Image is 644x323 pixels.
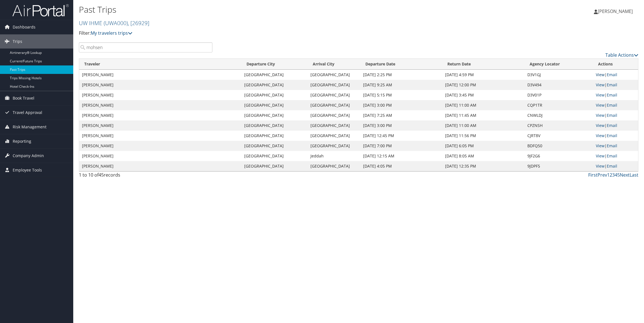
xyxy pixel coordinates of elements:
td: [GEOGRAPHIC_DATA] [308,161,360,171]
a: Email [607,113,617,118]
span: Company Admin [13,149,44,163]
td: [PERSON_NAME] [79,141,241,151]
a: Email [607,123,617,128]
a: Email [607,143,617,148]
td: [DATE] 3:00 PM [360,100,442,110]
span: ( UWA000 ) [104,19,128,27]
td: [PERSON_NAME] [79,80,241,90]
a: Prev [598,172,607,178]
td: [DATE] 9:25 AM [360,80,442,90]
td: [GEOGRAPHIC_DATA] [241,161,308,171]
span: Trips [13,34,22,49]
td: BDFQ50 [525,141,593,151]
span: , [ 26929 ] [128,19,149,27]
a: View [596,102,605,108]
a: View [596,163,605,169]
a: View [596,113,605,118]
td: [GEOGRAPHIC_DATA] [241,141,308,151]
a: View [596,143,605,148]
td: Jeddah [308,151,360,161]
th: Traveler: activate to sort column ascending [79,59,241,70]
span: Risk Management [13,120,46,134]
td: [PERSON_NAME] [79,90,241,100]
td: [GEOGRAPHIC_DATA] [241,120,308,131]
td: [DATE] 11:56 PM [442,131,524,141]
a: UW IHME [79,19,149,27]
td: [PERSON_NAME] [79,131,241,141]
td: D3V1GJ [525,70,593,80]
td: | [593,151,638,161]
td: CPZNSH [525,120,593,131]
img: airportal-logo.png [12,4,69,17]
a: Last [630,172,638,178]
td: | [593,80,638,90]
span: [PERSON_NAME] [598,8,633,14]
a: View [596,153,605,159]
a: View [596,123,605,128]
th: Agency Locator: activate to sort column ascending [525,59,593,70]
td: [GEOGRAPHIC_DATA] [308,90,360,100]
span: Dashboards [13,20,35,34]
td: | [593,141,638,151]
td: [DATE] 11:00 AM [442,100,524,110]
span: Travel Approval [13,106,42,120]
td: [DATE] 11:45 AM [442,110,524,120]
a: Next [620,172,630,178]
td: [GEOGRAPHIC_DATA] [241,110,308,120]
a: First [588,172,598,178]
td: [DATE] 5:15 PM [360,90,442,100]
td: [GEOGRAPHIC_DATA] [308,110,360,120]
a: Email [607,102,617,108]
a: Email [607,133,617,138]
th: Departure Date: activate to sort column ascending [360,59,442,70]
a: View [596,92,605,98]
td: | [593,131,638,141]
span: Reporting [13,134,31,148]
td: [DATE] 8:05 AM [442,151,524,161]
td: [PERSON_NAME] [79,110,241,120]
a: Email [607,92,617,98]
td: [PERSON_NAME] [79,70,241,80]
td: [GEOGRAPHIC_DATA] [241,151,308,161]
th: Actions [593,59,638,70]
a: 1 [607,172,610,178]
a: View [596,82,605,87]
td: [GEOGRAPHIC_DATA] [308,100,360,110]
td: [DATE] 7:00 PM [360,141,442,151]
td: [GEOGRAPHIC_DATA] [308,131,360,141]
td: [GEOGRAPHIC_DATA] [241,70,308,80]
a: Email [607,82,617,87]
td: [PERSON_NAME] [79,100,241,110]
td: [DATE] 11:00 AM [442,120,524,131]
td: | [593,110,638,120]
td: [DATE] 12:35 PM [442,161,524,171]
td: [PERSON_NAME] [79,120,241,131]
p: Filter: [79,30,452,37]
a: Email [607,72,617,77]
span: Employee Tools [13,163,42,177]
td: D3V494 [525,80,593,90]
td: | [593,120,638,131]
td: D3V01P [525,90,593,100]
td: [DATE] 12:15 AM [360,151,442,161]
th: Departure City: activate to sort column ascending [241,59,308,70]
td: CJRT8V [525,131,593,141]
td: 9JF2G6 [525,151,593,161]
a: View [596,72,605,77]
th: Return Date: activate to sort column ascending [442,59,524,70]
a: Email [607,153,617,159]
td: [GEOGRAPHIC_DATA] [308,120,360,131]
a: Email [607,163,617,169]
a: My travelers trips [91,30,132,36]
td: [DATE] 2:25 PM [360,70,442,80]
td: [DATE] 7:25 AM [360,110,442,120]
td: [GEOGRAPHIC_DATA] [241,90,308,100]
td: | [593,161,638,171]
td: [GEOGRAPHIC_DATA] [241,80,308,90]
td: [GEOGRAPHIC_DATA] [308,70,360,80]
td: [DATE] 6:05 PM [442,141,524,151]
td: [DATE] 12:00 PM [442,80,524,90]
td: | [593,100,638,110]
a: 2 [610,172,612,178]
td: [PERSON_NAME] [79,151,241,161]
